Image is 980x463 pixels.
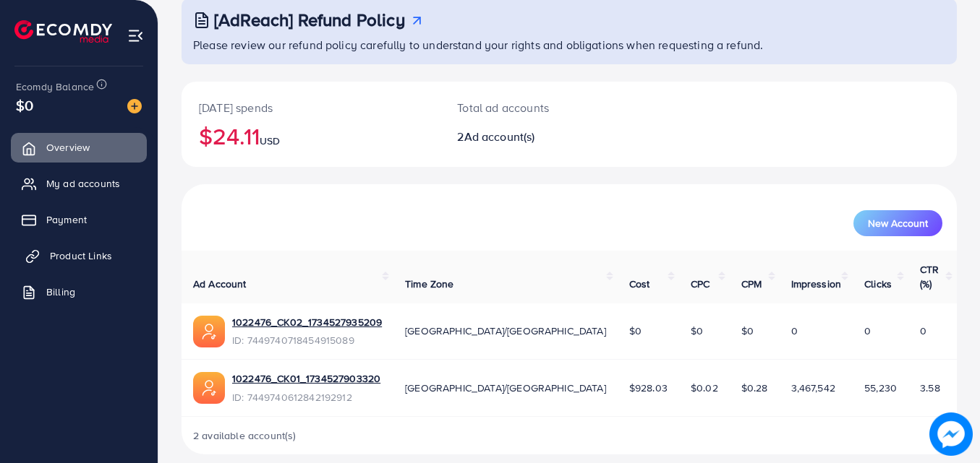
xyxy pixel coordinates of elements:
[920,381,940,395] span: 3.58
[11,133,147,162] a: Overview
[920,324,926,338] span: 0
[46,212,87,227] span: Payment
[405,381,606,395] span: [GEOGRAPHIC_DATA]/[GEOGRAPHIC_DATA]
[193,36,948,53] p: Please review our refund policy carefully to understand your rights and obligations when requesti...
[46,285,75,299] span: Billing
[791,277,842,291] span: Impression
[864,324,871,338] span: 0
[791,324,798,338] span: 0
[868,218,928,228] span: New Account
[629,381,668,395] span: $928.03
[853,210,942,236] button: New Account
[864,277,892,291] span: Clicks
[629,277,650,291] span: Cost
[464,129,535,144] span: Ad account(s)
[46,176,120,191] span: My ad accounts
[193,316,225,347] img: ic-ads-acc.e4c84228.svg
[16,79,94,94] span: Ecomdy Balance
[741,381,768,395] span: $0.28
[232,333,382,347] span: ID: 7449740718454915089
[920,262,939,291] span: CTR (%)
[791,381,835,395] span: 3,467,542
[193,428,297,443] span: 2 available account(s)
[260,134,280,148] span: USD
[457,130,616,144] h2: 2
[629,324,642,338] span: $0
[50,248,112,263] span: Product Links
[741,324,754,338] span: $0
[11,241,147,270] a: Product Links
[127,27,144,44] img: menu
[864,381,897,395] span: 55,230
[193,277,247,291] span: Ad Account
[11,277,147,306] a: Billing
[199,122,422,150] h2: $24.11
[457,99,616,116] p: Total ad accounts
[741,277,762,291] span: CPM
[127,99,142,113] img: image
[232,371,380,386] a: 1022476_CK01_1734527903320
[11,205,147,234] a: Payment
[214,9,405,30] h3: [AdReach] Refund Policy
[11,169,147,198] a: My ad accounts
[199,99,422,116] p: [DATE] spends
[16,95,33,116] span: $0
[929,412,973,456] img: image
[232,315,382,329] a: 1022476_CK02_1734527935209
[691,381,718,395] span: $0.02
[405,277,453,291] span: Time Zone
[405,324,606,338] span: [GEOGRAPHIC_DATA]/[GEOGRAPHIC_DATA]
[193,372,225,404] img: ic-ads-acc.e4c84228.svg
[691,324,703,338] span: $0
[691,277,710,291] span: CPC
[46,140,90,155] span: Overview
[232,390,380,404] span: ID: 7449740612842192912
[14,20,112,43] img: logo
